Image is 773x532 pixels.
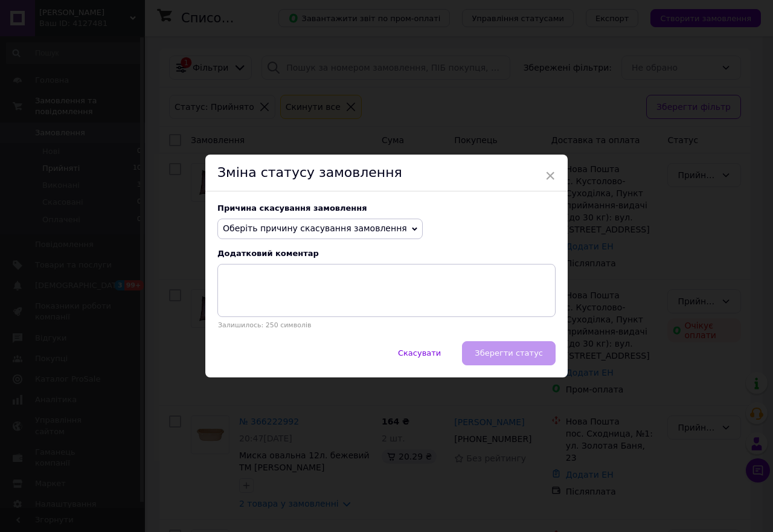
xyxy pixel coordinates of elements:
span: Оберіть причину скасування замовлення [223,223,407,233]
button: Скасувати [385,341,454,365]
span: × [545,165,556,186]
span: Скасувати [398,348,441,357]
div: Додатковий коментар [217,249,556,258]
div: Зміна статусу замовлення [205,155,568,191]
p: Залишилось: 250 символів [217,321,556,329]
div: Причина скасування замовлення [217,204,556,213]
